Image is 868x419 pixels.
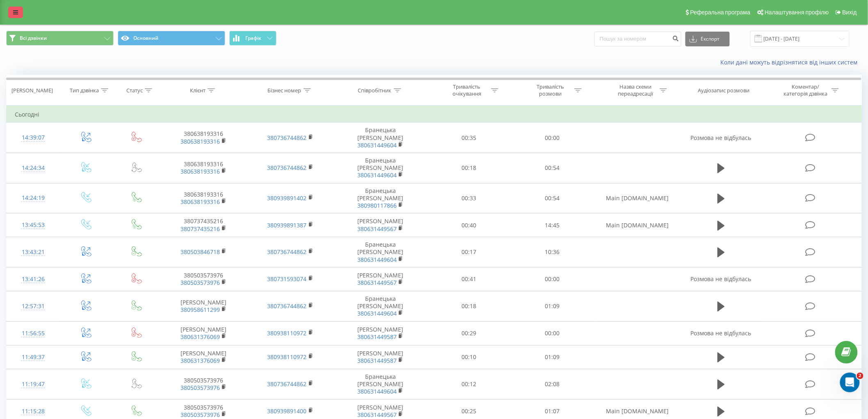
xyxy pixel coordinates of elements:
td: 00:17 [427,237,511,268]
a: 380939891402 [267,194,307,202]
td: Main [DOMAIN_NAME] [594,213,681,237]
td: 00:29 [427,321,511,345]
td: 00:00 [511,321,594,345]
a: 380938110972 [267,329,307,337]
td: 00:41 [427,267,511,291]
td: 380638193316 [160,123,247,153]
td: Бранецька [PERSON_NAME] [333,153,427,183]
a: 380631449604 [357,171,397,179]
td: 00:54 [511,153,594,183]
td: 380638193316 [160,183,247,213]
a: 380631449604 [357,387,397,395]
button: Графік [229,31,276,46]
div: 12:57:31 [15,298,52,314]
a: 380631376069 [180,333,220,341]
a: 380631449604 [357,256,397,263]
a: 380503846718 [180,248,220,256]
a: 380731593074 [267,275,307,283]
a: 380631449567 [357,411,397,419]
a: 380503573976 [180,411,220,419]
button: Експорт [685,32,730,46]
div: 14:39:07 [15,130,52,146]
td: [PERSON_NAME] [333,267,427,291]
a: 380631449604 [357,141,397,149]
td: 00:35 [427,123,511,153]
td: 00:18 [427,291,511,322]
div: 11:19:47 [15,376,52,392]
div: Співробітник [358,87,392,94]
a: 380638193316 [180,137,220,145]
a: 380958611299 [180,306,220,314]
span: Реферальна програма [690,9,751,16]
div: Коментар/категорія дзвінка [781,83,829,97]
a: 380980117866 [357,201,397,209]
td: 10:36 [511,237,594,268]
a: 380737435216 [180,225,220,233]
td: 00:00 [511,267,594,291]
td: 01:09 [511,345,594,369]
a: 380938110972 [267,353,307,361]
td: [PERSON_NAME] [333,213,427,237]
span: Розмова не відбулась [691,134,752,142]
a: 380638193316 [180,167,220,175]
iframe: Intercom live chat [840,373,860,392]
td: 00:00 [511,123,594,153]
button: Всі дзвінки [6,31,114,46]
a: 380939891400 [267,407,307,415]
div: Бізнес номер [268,87,302,94]
div: 13:41:26 [15,271,52,287]
td: [PERSON_NAME] [160,321,247,345]
span: Розмова не відбулась [691,329,752,337]
span: Вихід [843,9,857,16]
a: 380736744862 [267,164,307,172]
input: Пошук за номером [594,32,681,46]
span: Графік [245,35,261,41]
td: 380503573976 [160,267,247,291]
td: Сьогодні [7,106,862,123]
td: 00:12 [427,369,511,399]
span: Розмова не відбулась [691,275,752,283]
td: 14:45 [511,213,594,237]
a: 380736744862 [267,380,307,388]
span: 2 [857,373,863,379]
div: 11:49:37 [15,349,52,365]
td: Бранецька [PERSON_NAME] [333,237,427,268]
td: [PERSON_NAME] [160,345,247,369]
td: Бранецька [PERSON_NAME] [333,183,427,213]
td: 380503573976 [160,369,247,399]
td: Main [DOMAIN_NAME] [594,183,681,213]
a: 380736744862 [267,248,307,256]
a: 380503573976 [180,384,220,392]
div: 13:45:53 [15,217,52,233]
a: Коли дані можуть відрізнятися вiд інших систем [721,58,862,66]
td: 00:54 [511,183,594,213]
div: Клієнт [190,87,206,94]
td: 380638193316 [160,153,247,183]
a: 380736744862 [267,302,307,310]
td: [PERSON_NAME] [333,321,427,345]
td: [PERSON_NAME] [160,291,247,322]
td: 380737435216 [160,213,247,237]
td: Бранецька [PERSON_NAME] [333,123,427,153]
a: 380631449567 [357,225,397,233]
button: Основний [118,31,225,46]
a: 380503573976 [180,279,220,286]
div: 13:43:21 [15,244,52,260]
a: 380631449567 [357,279,397,286]
td: 00:18 [427,153,511,183]
span: Налаштування профілю [765,9,829,16]
div: [PERSON_NAME] [11,87,53,94]
td: 01:09 [511,291,594,322]
td: 00:33 [427,183,511,213]
div: 11:56:55 [15,325,52,341]
span: Всі дзвінки [20,35,47,41]
a: 380638193316 [180,198,220,206]
td: 00:10 [427,345,511,369]
td: 00:40 [427,213,511,237]
td: 02:08 [511,369,594,399]
div: Аудіозапис розмови [698,87,750,94]
td: Бранецька [PERSON_NAME] [333,291,427,322]
td: Бранецька [PERSON_NAME] [333,369,427,399]
td: [PERSON_NAME] [333,345,427,369]
a: 380736744862 [267,134,307,142]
